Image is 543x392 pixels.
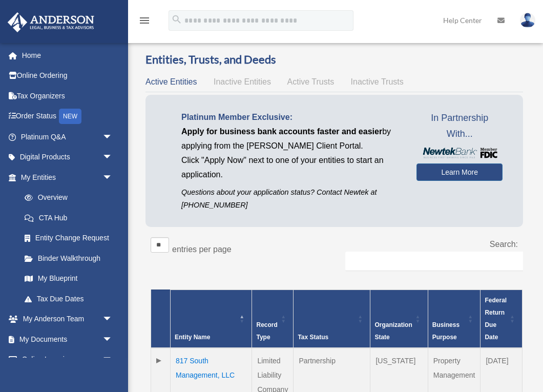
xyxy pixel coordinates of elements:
span: Inactive Trusts [351,77,404,86]
a: Tax Organizers [7,86,128,106]
a: Entity Change Request [14,228,123,249]
img: Anderson Advisors Platinum Portal [5,12,97,32]
a: Order StatusNEW [7,106,128,127]
a: Online Learningarrow_drop_down [7,349,128,370]
label: Search: [490,240,518,249]
a: menu [138,18,151,27]
p: Platinum Member Exclusive: [181,110,401,125]
a: Home [7,45,128,66]
span: arrow_drop_down [102,329,123,350]
span: Organization State [374,321,412,341]
a: Overview [14,188,118,208]
a: My Blueprint [14,269,123,289]
th: Entity Name: Activate to invert sorting [171,290,252,348]
a: Learn More [416,163,503,181]
p: by applying from the [PERSON_NAME] Client Portal. [181,125,401,153]
a: My Documentsarrow_drop_down [7,329,128,349]
span: arrow_drop_down [102,147,123,168]
span: Inactive Entities [214,77,271,86]
p: Questions about your application status? Contact Newtek at [PHONE_NUMBER] [181,186,401,212]
th: Record Type: Activate to sort [252,290,294,348]
a: Binder Walkthrough [14,248,123,269]
i: search [171,14,182,25]
a: Online Ordering [7,66,128,86]
th: Tax Status: Activate to sort [294,290,370,348]
th: Federal Return Due Date: Activate to sort [481,290,523,348]
span: Entity Name [175,334,210,341]
span: arrow_drop_down [102,127,123,148]
a: My Anderson Teamarrow_drop_down [7,309,128,329]
div: NEW [59,109,81,124]
th: Organization State: Activate to sort [370,290,428,348]
a: Tax Due Dates [14,288,123,309]
span: Active Trusts [287,77,335,86]
p: Click "Apply Now" next to one of your entities to start an application. [181,153,401,182]
a: CTA Hub [14,208,123,228]
span: Tax Status [298,334,328,341]
span: arrow_drop_down [102,167,123,188]
span: arrow_drop_down [102,309,123,330]
a: Digital Productsarrow_drop_down [7,147,128,168]
span: Business Purpose [432,321,460,341]
span: Record Type [256,321,277,341]
span: In Partnership With... [416,110,503,142]
span: Apply for business bank accounts faster and easier [181,127,382,136]
a: My Entitiesarrow_drop_down [7,167,123,188]
span: Federal Return Due Date [485,297,507,341]
a: Platinum Q&Aarrow_drop_down [7,127,128,147]
img: User Pic [520,13,535,28]
i: menu [138,14,151,27]
th: Business Purpose: Activate to sort [428,290,481,348]
h3: Entities, Trusts, and Deeds [145,52,523,68]
label: entries per page [172,245,232,254]
span: arrow_drop_down [102,349,123,370]
img: NewtekBankLogoSM.png [422,148,497,159]
span: Active Entities [145,77,197,86]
